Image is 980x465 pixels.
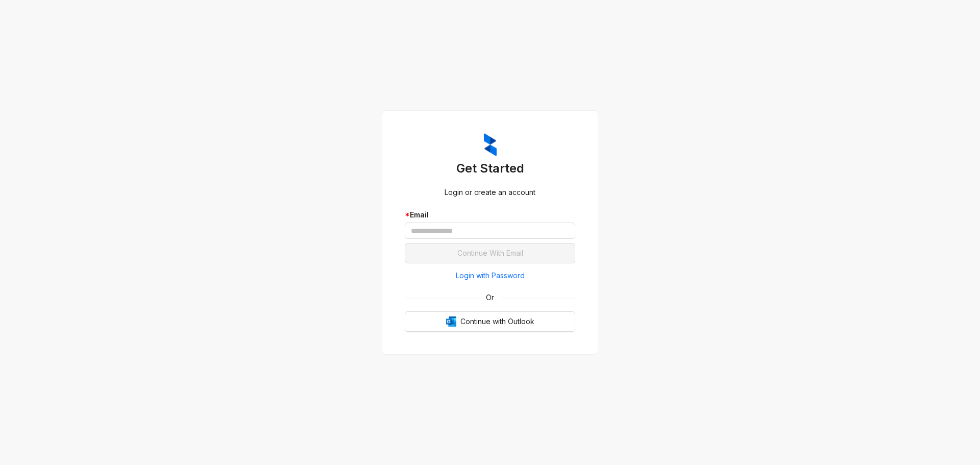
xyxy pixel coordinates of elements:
[405,243,575,263] button: Continue With Email
[405,209,575,221] div: Email
[456,270,525,281] span: Login with Password
[405,267,575,284] button: Login with Password
[405,187,575,198] div: Login or create an account
[405,311,575,332] button: OutlookContinue with Outlook
[405,160,575,177] h3: Get Started
[484,133,497,157] img: ZumaIcon
[479,292,501,303] span: Or
[446,316,456,327] img: Outlook
[460,316,534,327] span: Continue with Outlook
